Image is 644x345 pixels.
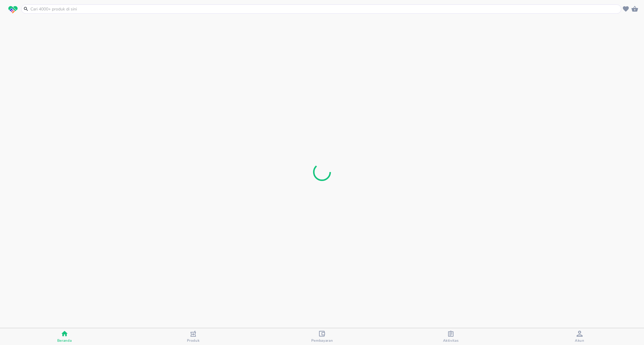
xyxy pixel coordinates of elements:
span: Aktivitas [443,338,459,343]
span: Produk [187,338,200,343]
button: Akun [515,328,644,345]
button: Aktivitas [386,328,515,345]
span: Akun [575,338,584,343]
img: logo_swiperx_s.bd005f3b.svg [8,6,18,14]
button: Produk [129,328,258,345]
span: Pembayaran [311,338,333,343]
input: Cari 4000+ produk di sini [30,6,620,12]
button: Pembayaran [258,328,386,345]
span: Beranda [57,338,72,343]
